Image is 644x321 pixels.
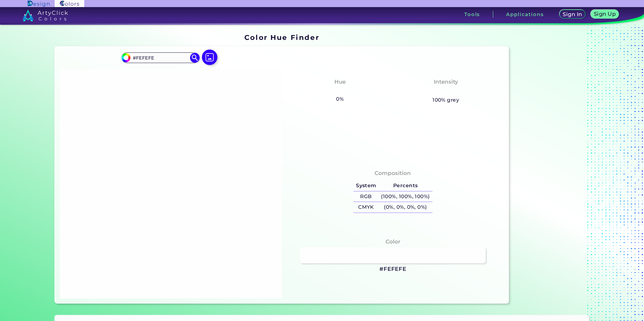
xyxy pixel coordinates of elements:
[506,12,544,17] h3: Applications
[435,87,457,95] h3: None
[329,87,351,95] h3: None
[353,191,378,202] h5: RGB
[590,10,620,19] a: Sign Up
[353,180,378,191] h5: System
[334,77,346,87] h4: Hue
[379,191,432,202] h5: (100%, 100%, 100%)
[432,96,459,104] h5: 100% grey
[333,95,346,103] h5: 0%
[244,32,319,42] h1: Color Hue Finder
[190,53,200,62] img: icon search
[593,11,616,17] h5: Sign Up
[353,202,378,213] h5: CMYK
[559,10,586,19] a: Sign In
[28,1,49,7] img: ArtyClick Design logo
[202,50,217,65] img: icon picture
[434,77,458,87] h4: Intensity
[379,265,406,273] h3: #FEFEFE
[562,12,583,17] h5: Sign In
[385,237,400,246] h4: Color
[375,169,411,178] h4: Composition
[23,10,68,21] img: logo_artyclick_colors_white.svg
[379,202,432,213] h5: (0%, 0%, 0%, 0%)
[464,12,480,17] h3: Tools
[379,180,432,191] h5: Percents
[131,53,190,62] input: type color..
